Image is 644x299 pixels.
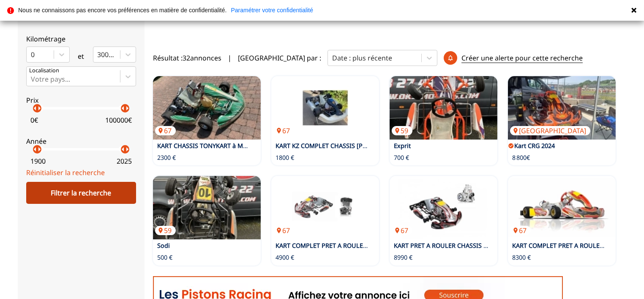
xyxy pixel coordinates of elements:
[394,154,409,162] p: 700 €
[31,51,33,58] input: 0
[26,137,136,146] p: Année
[30,115,38,125] p: 0 €
[276,253,294,262] p: 4900 €
[231,7,313,13] a: Paramétrer votre confidentialité
[117,156,132,166] p: 2025
[271,176,379,239] img: KART COMPLET PRET A ROULER CATEGORIE KA100
[26,168,105,177] a: Réinitialiser la recherche
[508,176,616,239] a: KART COMPLET PRET A ROULER OTK GILLARD/ROTAX MAX EVO67
[34,103,44,113] p: arrow_right
[34,144,44,154] p: arrow_right
[390,176,497,239] img: KART PRET A ROULER CHASSIS MAC, MOTEUR IAME 175CC SHIFTER
[30,144,40,154] p: arrow_left
[18,7,226,13] p: Nous ne connaissons pas encore vos préférences en matière de confidentialité.
[390,176,497,239] a: KART PRET A ROULER CHASSIS MAC, MOTEUR IAME 175CC SHIFTER67
[26,96,136,105] p: Prix
[512,154,530,162] p: 8 800€
[157,253,172,262] p: 500 €
[273,226,294,235] p: 67
[514,142,555,150] a: Kart CRG 2024
[122,144,132,154] p: arrow_right
[157,142,291,150] a: KART CHASSIS TONYKART à MOTEUR IAME X30
[153,53,221,63] span: Résultat : 32 annonces
[153,76,261,140] img: KART CHASSIS TONYKART à MOTEUR IAME X30
[394,253,412,262] p: 8990 €
[512,253,531,262] p: 8300 €
[276,142,458,150] a: KART KZ COMPLET CHASSIS [PERSON_NAME] + MOTEUR PAVESI
[157,154,176,162] p: 2300 €
[29,67,59,74] p: Localisation
[390,76,497,140] img: Exprit
[392,126,412,135] p: 59
[30,103,40,113] p: arrow_left
[98,51,99,58] input: 300000
[276,154,294,162] p: 1800 €
[394,241,587,250] a: KART PRET A ROULER CHASSIS MAC, MOTEUR IAME 175CC SHIFTER
[273,126,294,135] p: 67
[155,226,176,235] p: 59
[118,103,128,113] p: arrow_left
[394,142,411,150] a: Exprit
[155,126,176,135] p: 67
[510,226,531,235] p: 67
[26,34,136,44] p: Kilométrage
[510,126,590,135] p: [GEOGRAPHIC_DATA]
[153,176,261,239] a: Sodi59
[30,156,46,166] p: 1900
[238,53,321,63] p: [GEOGRAPHIC_DATA] par :
[271,76,379,140] a: KART KZ COMPLET CHASSIS HAASE + MOTEUR PAVESI67
[31,75,33,83] input: Votre pays...
[118,144,128,154] p: arrow_left
[508,176,616,239] img: KART COMPLET PRET A ROULER OTK GILLARD/ROTAX MAX EVO
[461,53,583,63] p: Créer une alerte pour cette recherche
[271,76,379,140] img: KART KZ COMPLET CHASSIS HAASE + MOTEUR PAVESI
[508,76,616,140] a: Kart CRG 2024[GEOGRAPHIC_DATA]
[153,176,261,239] img: Sodi
[157,241,170,250] a: Sodi
[228,53,232,63] span: |
[508,76,616,140] img: Kart CRG 2024
[78,52,85,61] p: et
[122,103,132,113] p: arrow_right
[390,76,497,140] a: Exprit59
[271,176,379,239] a: KART COMPLET PRET A ROULER CATEGORIE KA10067
[153,76,261,140] a: KART CHASSIS TONYKART à MOTEUR IAME X3067
[392,226,412,235] p: 67
[276,241,420,250] a: KART COMPLET PRET A ROULER CATEGORIE KA100
[26,182,136,204] div: Filtrer la recherche
[105,115,132,125] p: 100000 €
